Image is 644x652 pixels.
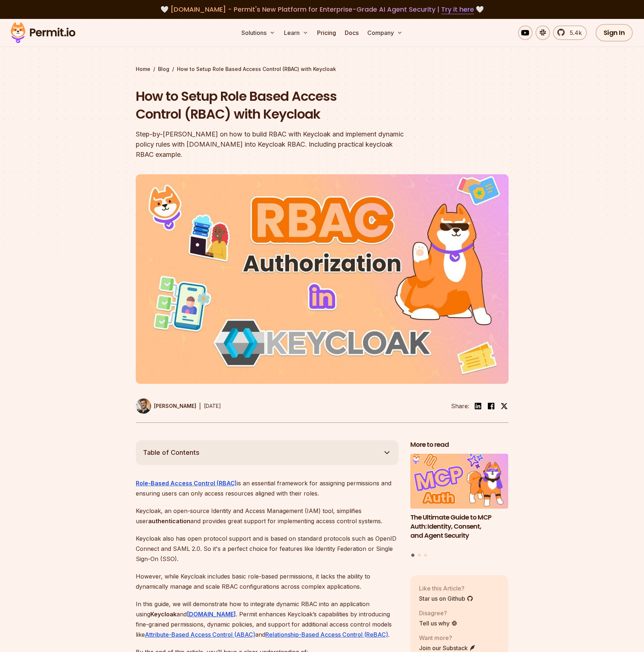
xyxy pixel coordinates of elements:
div: Posts [410,454,509,558]
li: Share: [451,402,469,410]
strong: authentication [148,517,190,525]
button: Go to slide 3 [424,554,427,557]
p: Want more? [419,633,476,642]
button: Go to slide 2 [418,554,421,557]
button: Learn [281,25,311,40]
div: 🤍 🤍 [17,4,627,15]
a: Star us on Github [419,594,473,603]
p: Keycloak, an open-source Identity and Access Management (IAM) tool, simplifies user and provides ... [136,506,399,526]
img: Daniel Bass [136,398,151,414]
a: Attribute-Based Access Control (ABAC) [145,631,255,638]
time: [DATE] [204,403,221,409]
img: The Ultimate Guide to MCP Auth: Identity, Consent, and Agent Security [410,454,509,509]
a: [DOMAIN_NAME] [187,611,236,618]
img: How to Setup Role Based Access Control (RBAC) with Keycloak [136,174,509,384]
p: However, while Keycloak includes basic role-based permissions, it lacks the ability to dynamicall... [136,571,399,592]
p: Keycloak also has open protocol support and is based on standard protocols such as OpenID Connect... [136,533,399,564]
p: [PERSON_NAME] [154,402,196,410]
p: Disagree? [419,609,458,617]
button: Table of Contents [136,440,399,465]
p: Like this Article? [419,584,473,593]
a: Tell us why [419,619,458,628]
a: 5.4k [553,25,587,40]
img: linkedin [474,402,482,410]
div: / / [136,65,509,73]
a: Home [136,65,150,73]
p: is an essential framework for assigning permissions and ensuring users can only access resources ... [136,478,399,498]
img: twitter [501,402,508,410]
a: Try it here [441,5,474,14]
a: Sign In [596,24,633,41]
h2: More to read [410,440,509,449]
span: 5.4k [565,28,582,37]
button: Solutions [238,25,278,40]
button: Go to slide 1 [411,554,415,557]
span: Table of Contents [143,448,199,458]
img: Permit logo [7,20,79,45]
a: Docs [342,25,361,40]
div: Step-by-[PERSON_NAME] on how to build RBAC with Keycloak and implement dynamic policy rules with ... [136,129,415,160]
p: In this guide, we will demonstrate how to integrate dynamic RBAC into an application using and . ... [136,599,399,640]
button: Company [364,25,406,40]
span: [DOMAIN_NAME] - Permit's New Platform for Enterprise-Grade AI Agent Security | [170,5,474,14]
a: The Ultimate Guide to MCP Auth: Identity, Consent, and Agent SecurityThe Ultimate Guide to MCP Au... [410,454,509,549]
li: 1 of 3 [410,454,509,549]
img: facebook [487,402,495,410]
a: Blog [158,65,169,73]
a: Role-Based Access Control (RBAC) [136,480,237,487]
h3: The Ultimate Guide to MCP Auth: Identity, Consent, and Agent Security [410,513,509,540]
h1: How to Setup Role Based Access Control (RBAC) with Keycloak [136,87,415,123]
a: Pricing [314,25,339,40]
div: | [199,402,201,410]
a: [PERSON_NAME] [136,398,196,414]
a: Relationship-Based Access Control (ReBAC) [265,631,388,638]
strong: Keycloak [150,611,177,618]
